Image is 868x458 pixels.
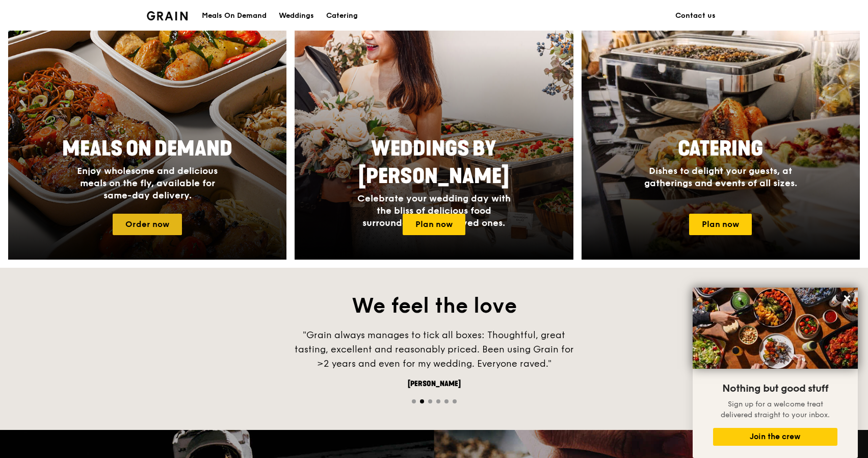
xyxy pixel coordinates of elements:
[77,165,218,201] span: Enjoy wholesome and delicious meals on the fly, available for same-day delivery.
[722,383,828,395] span: Nothing but good stuff
[281,328,587,371] div: "Grain always manages to tick all boxes: Thoughtful, great tasting, excellent and reasonably pric...
[453,399,457,403] span: Go to slide 6
[689,214,752,235] a: Plan now
[403,214,465,235] a: Plan now
[279,1,314,31] div: Weddings
[678,137,763,161] span: Catering
[202,1,267,31] div: Meals On Demand
[713,428,837,446] button: Join the crew
[113,214,182,235] a: Order now
[444,399,449,403] span: Go to slide 5
[62,137,232,161] span: Meals On Demand
[320,1,364,31] a: Catering
[644,165,797,189] span: Dishes to delight your guests, at gatherings and events of all sizes.
[326,1,358,31] div: Catering
[669,1,722,31] a: Contact us
[281,379,587,389] div: [PERSON_NAME]
[147,11,188,20] img: Grain
[412,399,416,403] span: Go to slide 1
[357,193,511,228] span: Celebrate your wedding day with the bliss of delicious food surrounded by your loved ones.
[428,399,432,403] span: Go to slide 3
[693,288,858,369] img: DSC07876-Edit02-Large.jpeg
[436,399,440,403] span: Go to slide 4
[839,290,855,307] button: Close
[420,399,424,403] span: Go to slide 2
[358,137,509,189] span: Weddings by [PERSON_NAME]
[273,1,320,31] a: Weddings
[721,400,830,419] span: Sign up for a welcome treat delivered straight to your inbox.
